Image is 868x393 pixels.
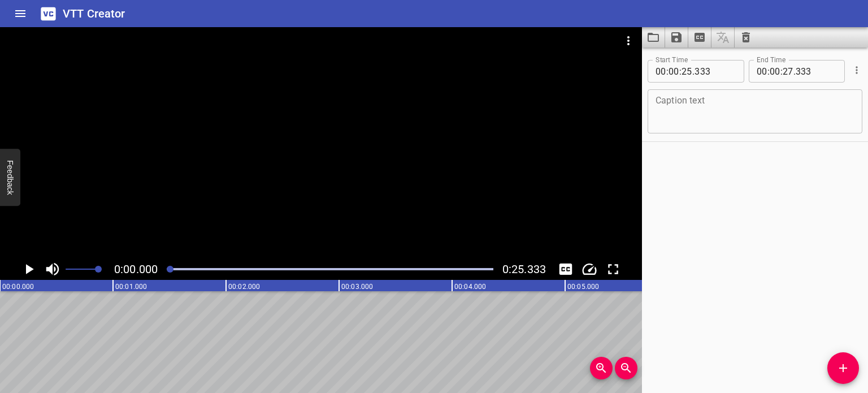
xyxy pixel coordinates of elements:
[341,283,373,291] text: 00:03.000
[646,31,660,44] svg: Load captions from file
[2,283,34,291] text: 00:00.000
[602,258,624,280] button: Toggle fullscreen
[682,60,692,83] input: 25
[567,283,599,291] text: 00:05.000
[739,31,753,44] svg: Clear captions
[502,262,546,276] span: Video Duration
[783,60,793,83] input: 27
[656,60,666,83] input: 00
[670,31,683,44] svg: Save captions to file
[679,60,682,83] span: :
[167,268,493,270] div: Play progress
[695,60,736,83] input: 333
[666,60,669,83] span: :
[693,31,706,44] svg: Extract captions from video
[114,262,158,276] span: 0:00.000
[665,27,688,47] button: Save captions to file
[615,357,637,379] button: Zoom Out
[42,258,63,280] button: Toggle mute
[590,357,613,379] button: Zoom In
[849,55,862,85] div: Cue Options
[454,283,486,291] text: 00:04.000
[770,60,780,83] input: 00
[579,258,600,280] div: Playback Speed
[688,27,711,47] button: Extract captions from video
[849,63,864,77] button: Cue Options
[95,266,102,273] span: Set video volume
[796,60,837,83] input: 333
[767,60,770,83] span: :
[228,283,260,291] text: 00:02.000
[757,60,767,83] input: 00
[555,258,576,280] div: Hide/Show Captions
[642,27,665,47] button: Load captions from file
[692,60,695,83] span: .
[555,258,576,280] button: Toggle captions
[793,60,796,83] span: .
[711,27,735,47] span: Add some text to your captions to translate.
[18,258,40,280] button: Play/Pause
[827,352,859,384] button: Add Cue
[63,5,125,23] h6: VTT Creator
[669,60,679,83] input: 00
[780,60,783,83] span: :
[602,258,624,280] div: Toggle Full Screen
[615,27,642,54] button: Video Options
[579,258,600,280] button: Change Playback Speed
[115,283,147,291] text: 00:01.000
[735,27,757,47] button: Clear captions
